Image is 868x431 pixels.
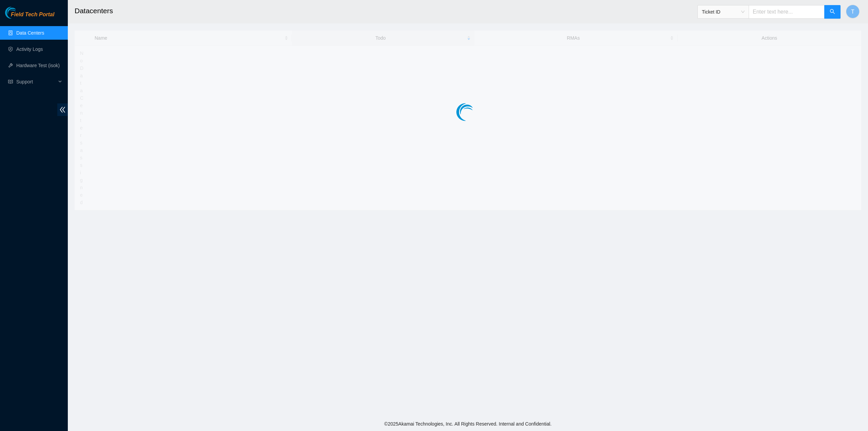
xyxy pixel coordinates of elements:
span: read [8,79,13,84]
span: double-left [57,103,68,116]
span: Support [16,75,56,89]
button: search [824,5,841,19]
span: Field Tech Portal [11,12,54,18]
span: T [851,7,854,16]
span: search [830,9,835,15]
span: Ticket ID [702,7,745,17]
a: Activity Logs [16,46,43,52]
button: T [846,5,860,18]
input: Enter text here... [749,5,825,19]
a: Akamai TechnologiesField Tech Portal [5,12,54,21]
img: Akamai Technologies [5,7,34,19]
a: Data Centers [16,30,44,36]
footer: © 2025 Akamai Technologies, Inc. All Rights Reserved. Internal and Confidential. [68,417,868,431]
a: Hardware Test (isok) [16,63,60,68]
